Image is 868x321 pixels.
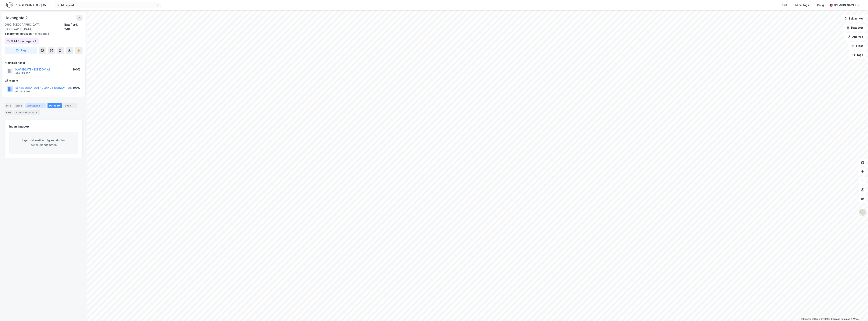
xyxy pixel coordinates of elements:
button: Tags [849,51,866,59]
span: Tilhørende adresser: [5,32,33,35]
button: Filter [848,42,866,50]
div: Kart [782,3,787,7]
div: 9990, [GEOGRAPHIC_DATA], [GEOGRAPHIC_DATA] [5,22,64,31]
div: 100% [73,85,80,90]
button: Analyse [845,33,866,41]
div: Kontrollprogram for chat [849,303,868,321]
div: 927 603 608 [15,90,30,93]
a: Improve this map [831,318,850,320]
a: OpenStreetMap [812,318,831,320]
div: Datasett [48,103,62,108]
input: Søk på adresse, matrikkel, gårdeiere, leietakere eller personer [60,2,156,8]
img: logo.f888ab2527a4732fd821a326f86c7f29.svg [6,2,46,8]
img: Z [859,209,866,216]
div: ESG [5,110,13,115]
a: Mapbox [801,318,811,320]
div: Bygg [63,103,77,108]
div: Eiere [14,103,23,108]
div: 9 [35,110,39,114]
div: Mine Tags [796,3,809,7]
div: Ingen datasett er tilgjengelig for denne eiendommen [9,132,78,153]
div: Ingen datasett [9,124,29,129]
div: Transaksjoner [14,110,40,115]
button: Datasett [843,24,866,31]
div: Info [5,103,12,108]
div: Båtsfjord, 2/61 [64,22,83,31]
div: Hjemmelshaver [5,60,82,65]
div: 990 195 927 [15,72,30,75]
div: Havnegata 2 [5,15,28,21]
div: 1 [72,104,76,107]
div: Gårdeiere [5,79,82,83]
button: Bokmerker [841,15,866,22]
div: SLATE Havnegata 2 [11,39,37,44]
div: Havnegata 4 [5,31,79,36]
div: [PERSON_NAME] [834,3,856,7]
div: Bolig [817,3,824,7]
div: 100% [73,67,80,72]
div: 2 [41,104,44,107]
iframe: Chat Widget [849,303,868,321]
div: Leietakere [25,103,46,108]
button: Tag [5,47,37,54]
